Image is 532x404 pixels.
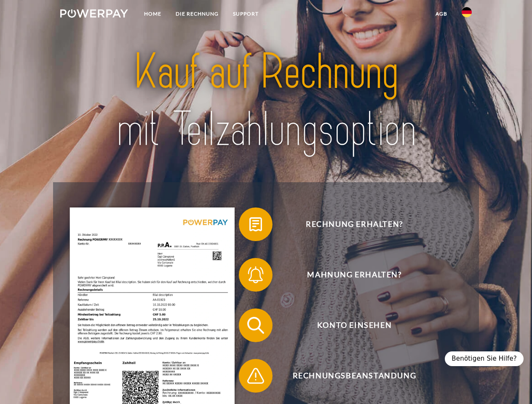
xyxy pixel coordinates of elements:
button: Rechnungsbeanstandung [239,359,458,393]
a: Home [137,6,168,21]
img: de [462,7,472,17]
span: Rechnung erhalten? [251,207,457,241]
img: title-powerpay_de.svg [80,40,452,161]
button: Konto einsehen [239,308,458,342]
button: Rechnung erhalten? [239,207,458,241]
span: Mahnung erhalten? [251,258,457,292]
a: SUPPORT [226,6,266,21]
img: qb_warning.svg [245,365,266,386]
span: Rechnungsbeanstandung [251,359,457,393]
img: qb_search.svg [245,315,266,336]
a: DIE RECHNUNG [168,6,226,21]
a: agb [428,6,454,21]
img: logo-powerpay-white.svg [60,9,128,18]
img: qb_bill.svg [245,214,266,235]
span: Konto einsehen [251,308,457,342]
div: Benötigen Sie Hilfe? [445,351,524,366]
button: Mahnung erhalten? [239,258,458,292]
img: qb_bell.svg [245,264,266,285]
